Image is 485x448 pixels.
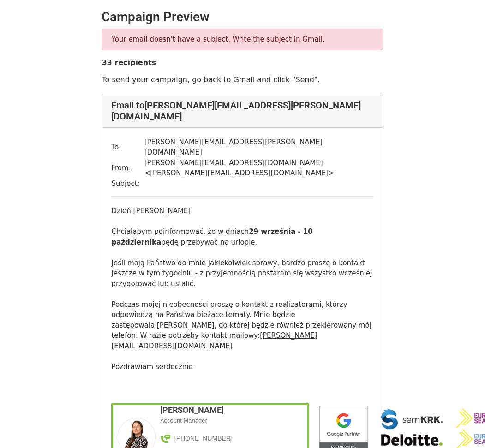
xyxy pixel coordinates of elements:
[144,137,374,158] td: [PERSON_NAME][EMAIL_ADDRESS][PERSON_NAME][DOMAIN_NAME]
[111,35,373,44] p: Your email doesn't have a subject. Write the subject in Gmail.
[111,351,373,372] div: Pozdrawiam serdecznie
[102,9,383,25] h2: Campaign Preview
[174,435,233,442] a: [PHONE_NUMBER]
[111,100,373,122] h4: Email to [PERSON_NAME][EMAIL_ADDRESS][PERSON_NAME][DOMAIN_NAME]
[111,227,312,246] b: 29 września - 10 października
[160,417,207,424] span: Account Manager
[111,158,144,179] td: From:
[144,158,374,179] td: [PERSON_NAME][EMAIL_ADDRESS][DOMAIN_NAME] < [PERSON_NAME][EMAIL_ADDRESS][DOMAIN_NAME] >
[111,206,373,351] div: Dzień [PERSON_NAME] Chciałabym poinformować, że w dniach będę przebywać na urlopie. Jeśli mają Pa...
[160,405,307,415] h2: [PERSON_NAME]
[111,331,317,350] u: [PERSON_NAME][EMAIL_ADDRESS][DOMAIN_NAME]
[111,179,144,189] td: Subject:
[160,434,170,443] img: ...
[102,58,156,67] strong: 33 recipients
[102,75,383,84] p: To send your campaign, go back to Gmail and click "Send".
[111,137,144,158] td: To:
